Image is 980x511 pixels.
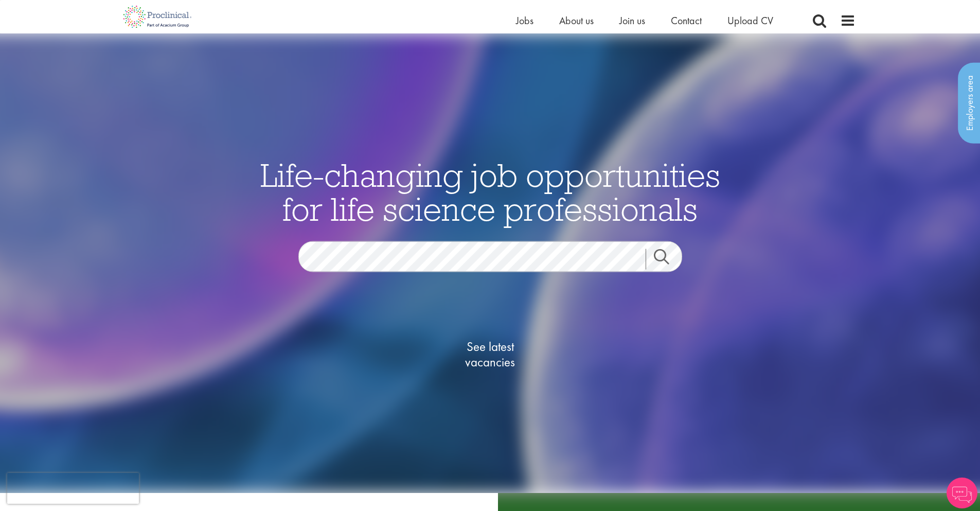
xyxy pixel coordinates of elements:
a: About us [559,14,594,27]
a: Contact [671,14,702,27]
a: Job search submit button [646,249,690,270]
a: Jobs [516,14,533,27]
span: See latest vacancies [439,339,542,370]
a: Upload CV [727,14,773,27]
span: Life-changing job opportunities for life science professionals [260,154,720,230]
a: See latestvacancies [439,298,542,411]
a: Join us [619,14,645,27]
iframe: reCAPTCHA [7,473,139,504]
img: Chatbot [947,478,977,508]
